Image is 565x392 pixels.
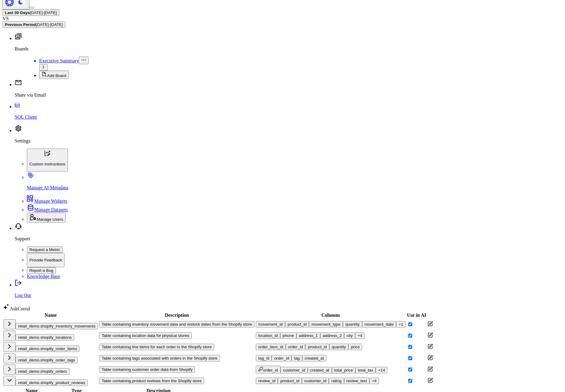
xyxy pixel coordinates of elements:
[27,175,563,190] a: Manage AI Metadata
[369,378,379,384] button: +4
[16,357,78,363] button: retail_demo.shopify_order_tags
[347,333,353,338] div: city
[408,345,412,349] input: Turn off Use in AI
[36,22,63,27] span: [DATE] - [DATE]
[256,366,281,373] button: order_id
[29,162,65,166] p: Custom Instructions
[256,321,285,327] button: movement_id
[256,355,272,361] button: tag_id
[305,344,329,350] button: product_id
[331,379,341,383] div: rating
[398,322,403,327] div: + 1
[39,58,79,63] a: Executive Summary
[255,312,406,318] th: Columns
[16,346,79,352] button: retail_demo.shopify_order_items
[283,333,294,338] div: phone
[99,378,204,384] button: Table containing product reviews from the Shopify store
[332,345,346,349] div: quantity
[15,282,563,298] a: Log Out
[258,333,278,338] div: location_id
[39,71,69,79] button: Add Board
[308,345,327,349] div: product_id
[285,321,309,327] button: product_id
[2,21,65,28] button: Previous Period[DATE]-[DATE]
[396,321,405,327] button: +1
[408,379,412,383] input: Turn off Use in AI
[15,104,563,120] a: SQL Client
[2,16,563,21] div: VS
[258,345,283,349] div: order_item_id
[408,322,412,326] input: Turn off Use in AI
[280,332,296,339] button: phone
[320,332,344,339] button: address_2
[408,334,412,338] input: Turn off Use in AI
[311,322,340,327] div: movement_type
[27,198,67,204] a: Manage Widgets
[258,379,275,383] div: review_id
[280,379,299,383] div: product_id
[358,368,373,372] div: total_tax
[304,379,327,383] div: customer_id
[355,332,365,339] button: +4
[27,274,60,279] a: Knowledge Base
[5,22,36,27] b: Previous Period
[358,333,362,338] div: + 4
[258,356,269,361] div: tag_id
[2,9,59,16] button: Last 30 Days[DATE]-[DATE]
[256,378,278,384] button: review_id
[323,333,342,338] div: address_2
[16,368,70,375] button: retail_demo.shopify_orders
[288,322,306,327] div: product_id
[27,267,56,274] button: Report a Bug
[294,356,300,361] div: tag
[351,345,360,349] div: price
[407,312,427,318] th: Use in AI
[34,198,67,204] span: Manage Widgets
[99,332,192,339] button: Table containing location data for physical stores
[15,114,563,120] p: SQL Client
[27,213,66,223] button: Manage Users
[15,46,563,52] p: Boards
[27,207,68,212] a: Manage Datasets
[15,293,563,298] p: Log Out
[37,217,63,222] span: Manage Users
[30,10,57,15] span: [DATE] - [DATE]
[332,367,356,373] button: total_price
[15,236,563,242] p: Support
[99,344,214,350] button: Table containing line items for each order in the Shopify store
[344,332,355,339] button: city
[16,379,88,386] button: retail_demo.shopify_product_reviews
[15,138,563,144] p: Settings
[286,344,306,350] button: order_id
[376,367,387,373] button: +14
[99,366,195,373] button: Table containing customer order data from Shopify
[344,378,369,384] button: review_text
[27,185,563,190] p: Manage AI Metadata
[27,246,63,253] button: Request a Metric
[256,332,280,339] button: location_id
[305,356,324,361] div: created_at
[3,312,98,318] th: Name
[99,312,255,318] th: Description
[308,367,332,373] button: created_at
[302,378,329,384] button: customer_id
[283,368,305,372] div: customer_id
[334,368,353,372] div: total_price
[408,356,412,360] input: Turn off Use in AI
[15,92,563,98] p: Share via Email
[329,344,349,350] button: quantity
[362,321,396,327] button: movement_date
[299,333,318,338] div: address_1
[296,332,320,339] button: address_1
[278,378,302,384] button: product_id
[288,345,303,349] div: order_id
[258,322,283,327] div: movement_id
[5,10,30,15] b: Last 30 Days
[34,207,68,212] span: Manage Datasets
[272,355,292,361] button: order_id
[292,355,302,361] button: tag
[348,344,362,350] button: price
[372,379,376,383] div: + 4
[302,355,326,361] button: created_at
